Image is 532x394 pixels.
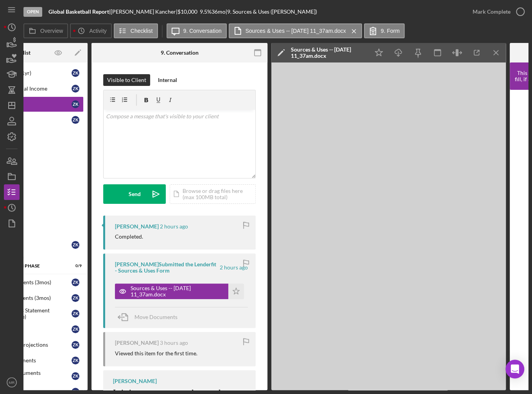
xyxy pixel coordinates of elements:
[115,223,159,230] div: [PERSON_NAME]
[115,340,159,346] div: [PERSON_NAME]
[115,261,219,274] div: [PERSON_NAME] Submitted the Lenderfit - Sources & Uses Form
[177,8,197,15] span: $10,000
[505,360,524,378] div: Open Intercom Messenger
[183,28,222,34] label: 9. Conversation
[9,380,15,385] text: MR
[103,74,150,86] button: Visible to Client
[72,372,79,380] div: Z K
[131,28,153,34] label: Checklist
[23,7,42,17] div: Open
[72,116,79,124] div: Z K
[115,283,244,299] button: Sources & Uses -- [DATE] 11_37am.docx
[72,357,79,364] div: Z K
[72,310,79,317] div: Z K
[23,23,68,38] button: Overview
[113,378,157,384] div: [PERSON_NAME]
[229,23,362,38] button: Sources & Uses -- [DATE] 11_37am.docx
[111,9,177,15] div: [PERSON_NAME] Kancher |
[364,23,405,38] button: 9. Form
[72,278,79,286] div: Z K
[154,74,181,86] button: Internal
[115,307,185,327] button: Move Documents
[72,241,79,249] div: Z K
[48,8,109,15] b: Global Basketball Report
[220,264,248,271] time: 2025-09-15 15:37
[72,341,79,349] div: Z K
[48,9,111,15] div: |
[245,28,346,34] label: Sources & Uses -- [DATE] 11_37am.docx
[115,234,143,240] div: Completed.
[158,74,177,86] div: Internal
[381,28,399,34] label: 9. Form
[4,374,20,390] button: MR
[473,4,511,20] div: Mark Complete
[465,4,528,20] button: Mark Complete
[167,23,227,38] button: 9. Conversation
[129,184,141,204] div: Send
[72,69,79,77] div: Z K
[89,28,106,34] label: Activity
[70,23,111,38] button: Activity
[161,50,199,56] div: 9. Conversation
[226,9,317,15] div: | 9. Sources & Uses ([PERSON_NAME])
[211,9,226,15] div: 36 mo
[160,340,188,346] time: 2025-09-15 15:10
[72,100,79,108] div: Z K
[72,325,79,333] div: Z K
[72,85,79,93] div: Z K
[107,74,146,86] div: Visible to Client
[160,223,188,230] time: 2025-09-15 15:51
[114,23,158,38] button: Checklist
[40,28,63,34] label: Overview
[291,46,365,59] div: Sources & Uses -- [DATE] 11_37am.docx
[134,314,177,320] span: Move Documents
[131,285,224,298] div: Sources & Uses -- [DATE] 11_37am.docx
[271,62,506,390] iframe: Document Preview
[200,9,211,15] div: 9.5 %
[68,264,82,268] div: 0 / 9
[72,294,79,302] div: Z K
[115,350,197,357] div: Viewed this item for the first time.
[103,184,166,204] button: Send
